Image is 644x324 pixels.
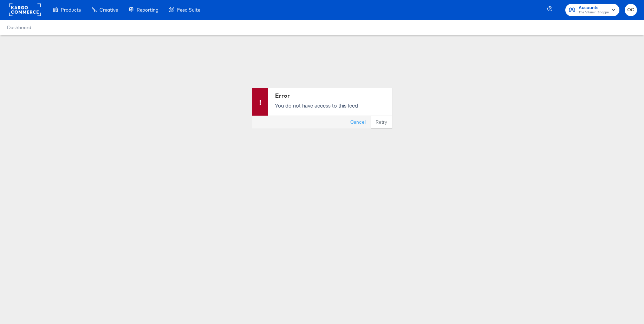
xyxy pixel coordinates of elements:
span: The Vitamin Shoppe [579,10,609,15]
span: Accounts [579,4,609,12]
span: Products [61,7,81,13]
button: Cancel [345,116,371,129]
button: OC [625,4,637,16]
button: Retry [371,116,392,129]
span: Creative [99,7,118,13]
a: Dashboard [7,25,31,30]
span: Reporting [137,7,158,13]
span: OC [627,6,634,14]
button: AccountsThe Vitamin Shoppe [565,4,619,16]
div: Error [275,92,389,100]
p: You do not have access to this feed [275,102,389,109]
span: Feed Suite [177,7,200,13]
